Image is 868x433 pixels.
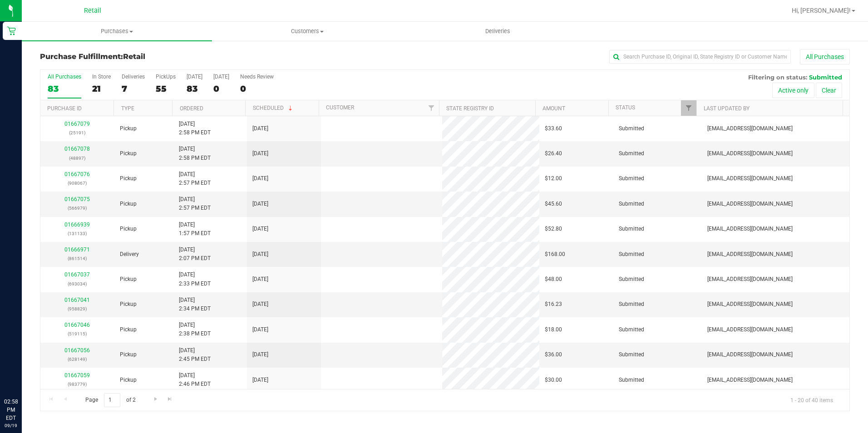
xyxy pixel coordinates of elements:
[619,149,644,158] span: Submitted
[4,398,18,422] p: 02:58 PM EDT
[120,124,137,133] span: Pickup
[748,74,807,81] span: Filtering on status:
[252,250,268,259] span: [DATE]
[120,350,137,359] span: Pickup
[707,149,793,158] span: [EMAIL_ADDRESS][DOMAIN_NAME]
[179,271,211,288] span: [DATE] 2:33 PM EDT
[46,280,109,288] p: (693034)
[816,83,842,98] button: Clear
[619,275,644,284] span: Submitted
[122,84,145,94] div: 7
[64,146,90,152] a: 01667078
[707,174,793,183] span: [EMAIL_ADDRESS][DOMAIN_NAME]
[156,84,176,94] div: 55
[446,105,494,112] a: State Registry ID
[545,300,562,309] span: $16.23
[619,200,644,208] span: Submitted
[179,321,211,338] span: [DATE] 2:38 PM EDT
[22,22,212,41] a: Purchases
[92,84,111,94] div: 21
[46,254,109,263] p: (861514)
[545,275,562,284] span: $48.00
[545,350,562,359] span: $36.00
[179,296,211,313] span: [DATE] 2:34 PM EDT
[179,170,211,187] span: [DATE] 2:57 PM EDT
[809,74,842,81] span: Submitted
[707,275,793,284] span: [EMAIL_ADDRESS][DOMAIN_NAME]
[783,393,840,407] span: 1 - 20 of 40 items
[800,49,850,64] button: All Purchases
[163,393,177,405] a: Go to the last page
[46,380,109,389] p: (983779)
[473,27,523,35] span: Deliveries
[542,105,565,112] a: Amount
[84,7,101,15] span: Retail
[64,121,90,127] a: 01667079
[707,325,793,334] span: [EMAIL_ADDRESS][DOMAIN_NAME]
[46,179,109,187] p: (908067)
[252,376,268,384] span: [DATE]
[156,74,176,80] div: PickUps
[619,350,644,359] span: Submitted
[252,149,268,158] span: [DATE]
[120,149,137,158] span: Pickup
[179,346,211,364] span: [DATE] 2:45 PM EDT
[120,275,137,284] span: Pickup
[252,325,268,334] span: [DATE]
[4,422,18,429] p: 09/19
[213,74,229,80] div: [DATE]
[120,325,137,334] span: Pickup
[64,221,90,228] a: 01666939
[252,275,268,284] span: [DATE]
[545,174,562,183] span: $12.00
[252,225,268,233] span: [DATE]
[179,120,211,137] span: [DATE] 2:58 PM EDT
[64,322,90,328] a: 01667046
[619,225,644,233] span: Submitted
[545,325,562,334] span: $18.00
[64,171,90,177] a: 01667076
[545,149,562,158] span: $26.40
[252,174,268,183] span: [DATE]
[120,376,137,384] span: Pickup
[707,200,793,208] span: [EMAIL_ADDRESS][DOMAIN_NAME]
[120,250,139,259] span: Delivery
[64,372,90,379] a: 01667059
[179,371,211,389] span: [DATE] 2:46 PM EDT
[403,22,593,41] a: Deliveries
[240,74,274,80] div: Needs Review
[545,250,565,259] span: $168.00
[46,204,109,212] p: (566979)
[681,100,696,116] a: Filter
[46,154,109,162] p: (48897)
[424,100,439,116] a: Filter
[772,83,814,98] button: Active only
[120,200,137,208] span: Pickup
[64,246,90,253] a: 01666971
[48,84,81,94] div: 83
[179,246,211,263] span: [DATE] 2:07 PM EDT
[22,27,212,35] span: Purchases
[252,200,268,208] span: [DATE]
[619,376,644,384] span: Submitted
[252,350,268,359] span: [DATE]
[187,74,202,80] div: [DATE]
[252,124,268,133] span: [DATE]
[121,105,134,112] a: Type
[545,200,562,208] span: $45.60
[707,225,793,233] span: [EMAIL_ADDRESS][DOMAIN_NAME]
[704,105,750,112] a: Last Updated By
[122,74,145,80] div: Deliveries
[40,53,310,61] h3: Purchase Fulfillment:
[212,22,402,41] a: Customers
[120,300,137,309] span: Pickup
[609,50,791,64] input: Search Purchase ID, Original ID, State Registry ID or Customer Name...
[104,393,120,407] input: 1
[47,105,82,112] a: Purchase ID
[212,27,402,35] span: Customers
[120,174,137,183] span: Pickup
[187,84,202,94] div: 83
[92,74,111,80] div: In Store
[545,376,562,384] span: $30.00
[120,225,137,233] span: Pickup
